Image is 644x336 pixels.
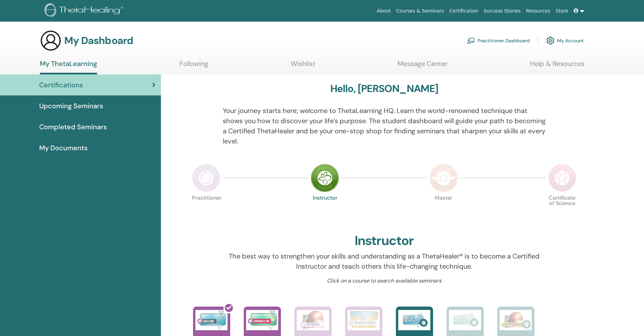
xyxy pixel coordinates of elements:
[523,5,553,17] a: Resources
[546,35,554,46] img: cog.svg
[348,310,380,329] img: You and the Creator
[429,195,458,224] p: Master
[398,60,448,73] a: Message Center
[467,33,530,48] a: Practitioner Dashboard
[297,310,329,330] img: Dig Deeper
[449,310,481,330] img: Advanced DNA Instructors
[40,30,62,51] img: generic-user-icon.jpg
[45,3,125,19] img: logo.png
[40,60,97,74] a: My ThetaLearning
[223,106,546,146] p: Your journey starts here; welcome to ThetaLearning HQ. Learn the world-renowned technique that sh...
[481,5,523,17] a: Success Stories
[398,310,430,330] img: Basic DNA Instructors
[330,83,438,95] h3: Hello, [PERSON_NAME]
[530,60,585,73] a: Help & Resources
[223,277,546,285] p: Click on a course to search available seminars
[180,60,208,73] a: Following
[311,164,339,192] img: Instructor
[548,195,576,224] p: Certificate of Science
[195,310,228,330] img: Basic DNA
[192,164,220,192] img: Practitioner
[192,195,220,224] p: Practitioner
[467,38,475,44] img: chalkboard-teacher.svg
[291,60,315,73] a: Wishlist
[39,80,83,90] span: Certifications
[64,35,133,47] h3: My Dashboard
[311,195,339,224] p: Instructor
[355,233,414,249] h2: Instructor
[546,33,584,48] a: My Account
[500,310,532,330] img: Dig Deeper Instructors
[39,143,88,153] span: My Documents
[553,5,571,17] a: Store
[393,5,447,17] a: Courses & Seminars
[374,5,393,17] a: About
[447,5,481,17] a: Certification
[548,164,576,192] img: Certificate of Science
[223,251,546,271] p: The best way to strengthen your skills and understanding as a ThetaHealer® is to become a Certifi...
[39,101,103,111] span: Upcoming Seminars
[429,164,458,192] img: Master
[246,310,278,330] img: Advanced DNA
[39,122,107,132] span: Completed Seminars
